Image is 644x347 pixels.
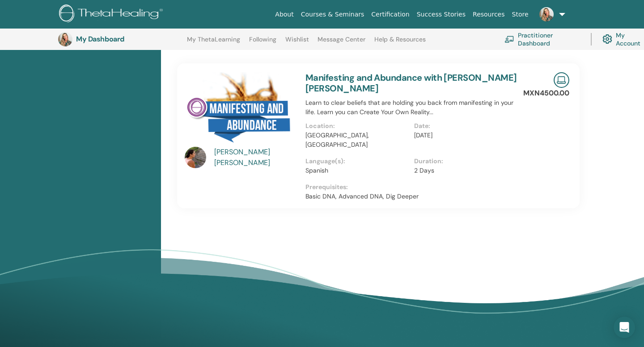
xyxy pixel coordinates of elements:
[368,6,413,23] a: Certification
[469,6,508,23] a: Resources
[214,147,297,168] a: [PERSON_NAME] [PERSON_NAME]
[185,147,206,168] img: default.jpg
[249,36,276,50] a: Following
[187,36,240,50] a: My ThetaLearning
[554,72,569,88] img: Live Online Seminar
[305,192,523,201] p: Basic DNA, Advanced DNA, Dig Deeper
[318,36,365,50] a: Message Center
[374,36,426,50] a: Help & Resources
[414,166,517,175] p: 2 Days
[508,6,532,23] a: Store
[59,4,166,25] img: logo.png
[523,88,569,99] p: MXN4500.00
[297,6,368,23] a: Courses & Seminars
[305,157,409,166] p: Language(s):
[305,121,409,131] p: Location:
[414,157,517,166] p: Duration:
[285,36,309,50] a: Wishlist
[414,121,517,131] p: Date:
[305,98,523,117] p: Learn to clear beliefs that are holding you back from manifesting in your life. Learn you can Cre...
[602,32,612,46] img: cog.svg
[539,7,554,21] img: default.jpg
[413,6,469,23] a: Success Stories
[305,72,517,94] a: Manifesting and Abundance with [PERSON_NAME] [PERSON_NAME]
[76,35,165,43] h3: My Dashboard
[58,32,72,46] img: default.jpg
[614,317,635,338] div: Open Intercom Messenger
[504,29,580,49] a: Practitioner Dashboard
[414,131,517,140] p: [DATE]
[271,6,297,23] a: About
[185,72,295,149] img: Manifesting and Abundance
[305,182,523,192] p: Prerequisites:
[305,166,409,175] p: Spanish
[305,131,409,149] p: [GEOGRAPHIC_DATA], [GEOGRAPHIC_DATA]
[504,36,514,43] img: chalkboard-teacher.svg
